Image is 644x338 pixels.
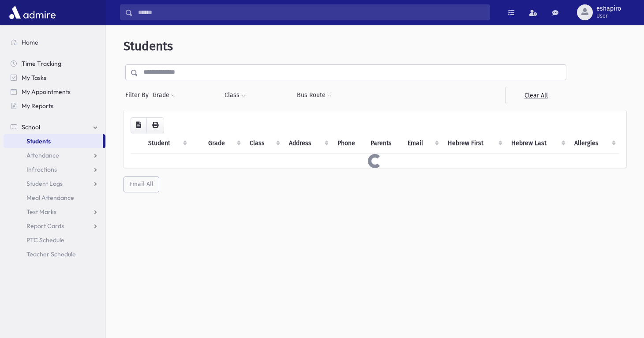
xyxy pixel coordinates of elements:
button: Grade [152,87,176,103]
span: My Tasks [22,74,46,82]
a: Test Marks [4,205,105,219]
th: Parents [365,133,403,154]
span: Meal Attendance [26,194,74,202]
span: My Appointments [22,88,71,96]
a: Student Logs [4,177,105,191]
span: Report Cards [26,222,64,230]
span: Test Marks [26,208,56,216]
a: Infractions [4,162,105,177]
th: Hebrew First [442,133,506,154]
button: Print [146,117,164,133]
a: Teacher Schedule [4,247,105,261]
a: Clear All [505,87,566,103]
button: Bus Route [296,87,332,103]
span: User [596,12,621,19]
th: Grade [203,133,244,154]
a: My Appointments [4,85,105,99]
th: Address [284,133,332,154]
th: Hebrew Last [506,133,569,154]
th: Phone [332,133,365,154]
a: School [4,120,105,134]
a: Time Tracking [4,56,105,71]
span: Home [22,38,38,46]
a: Attendance [4,148,105,162]
button: Email All [124,177,159,192]
th: Email [402,133,442,154]
a: Meal Attendance [4,191,105,205]
th: Class [244,133,284,154]
span: Attendance [26,151,59,159]
a: My Reports [4,99,105,113]
button: CSV [131,117,147,133]
a: Home [4,35,105,49]
span: Time Tracking [22,60,61,68]
button: Class [224,87,246,103]
a: My Tasks [4,71,105,85]
span: PTC Schedule [26,236,64,244]
span: Student Logs [26,180,63,188]
a: Report Cards [4,219,105,233]
th: Allergies [569,133,619,154]
input: Search [133,4,490,20]
span: Students [124,39,173,53]
th: Student [143,133,191,154]
span: Students [26,137,51,145]
a: PTC Schedule [4,233,105,247]
a: Students [4,134,103,148]
span: Teacher Schedule [26,250,76,258]
span: My Reports [22,102,53,110]
span: Filter By [125,90,152,100]
span: eshapiro [596,5,621,12]
img: AdmirePro [7,4,58,21]
span: School [22,123,40,131]
span: Infractions [26,165,57,173]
